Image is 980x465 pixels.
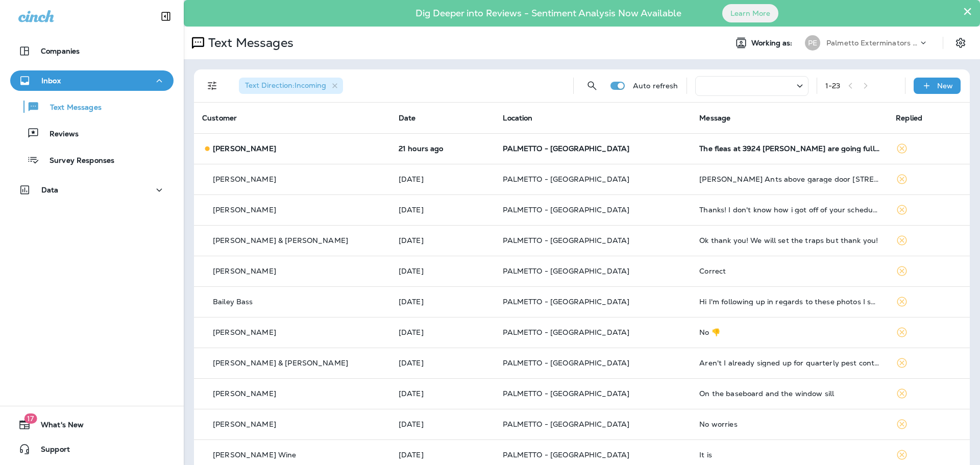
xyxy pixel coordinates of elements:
p: Text Messages [204,35,293,51]
p: Sep 23, 2025 07:09 AM [399,298,487,306]
button: Collapse Sidebar [152,6,180,27]
span: PALMETTO - [GEOGRAPHIC_DATA] [503,205,629,214]
span: Text Direction : Incoming [245,81,326,90]
button: Learn More [722,4,778,22]
div: PE [805,35,820,51]
span: Support [31,445,70,457]
p: [PERSON_NAME] & [PERSON_NAME] [213,236,348,244]
span: PALMETTO - [GEOGRAPHIC_DATA] [503,328,629,337]
p: Text Messages [40,103,102,113]
p: Inbox [41,77,61,85]
button: Reviews [10,123,174,144]
div: Carpenter Ants above garage door 954 Key Colony Court Mount Pleasant, SC 29464 [699,175,879,183]
span: PALMETTO - [GEOGRAPHIC_DATA] [503,266,629,276]
span: What's New [31,421,84,433]
p: Dig Deeper into Reviews - Sentiment Analysis Now Available [386,12,711,15]
p: Sep 23, 2025 11:57 AM [399,236,487,244]
p: Sep 23, 2025 02:23 PM [399,206,487,214]
span: Replied [896,113,922,123]
p: Auto refresh [633,82,678,90]
span: PALMETTO - [GEOGRAPHIC_DATA] [503,450,629,459]
button: Survey Responses [10,149,174,170]
span: Message [699,113,730,123]
div: Hi I'm following up in regards to these photos I sent last week. I was told I'd be notified as to... [699,298,879,306]
span: PALMETTO - [GEOGRAPHIC_DATA] [503,420,629,429]
div: Aren't I already signed up for quarterly pest control? [699,359,879,367]
p: Sep 22, 2025 03:58 PM [399,389,487,398]
button: Close [963,3,972,19]
p: Sep 23, 2025 02:48 PM [399,175,487,183]
button: 17What's New [10,414,174,435]
div: Correct [699,267,879,275]
p: Bailey Bass [213,298,253,306]
span: PALMETTO - [GEOGRAPHIC_DATA] [503,175,629,184]
span: Customer [202,113,237,123]
p: [PERSON_NAME] Wine [213,451,297,459]
button: Support [10,439,174,459]
p: Sep 22, 2025 02:41 PM [399,420,487,428]
p: [PERSON_NAME] [213,144,276,153]
span: PALMETTO - [GEOGRAPHIC_DATA] [503,358,629,368]
div: It is [699,451,879,459]
p: Sep 22, 2025 07:05 PM [399,359,487,367]
span: PALMETTO - [GEOGRAPHIC_DATA] [503,297,629,306]
div: Text Direction:Incoming [239,78,343,94]
button: Settings [951,34,970,52]
p: Companies [41,47,80,55]
p: [PERSON_NAME] [213,175,276,183]
button: Inbox [10,70,174,91]
div: Thanks! I don't know how i got off of your schedule? We have been customers since 2003 [699,206,879,214]
p: [PERSON_NAME] [213,206,276,214]
p: Survey Responses [39,156,114,166]
button: Filters [202,76,223,96]
p: Sep 22, 2025 07:50 PM [399,328,487,336]
p: [PERSON_NAME] [213,267,276,275]
span: PALMETTO - [GEOGRAPHIC_DATA] [503,144,629,153]
p: Data [41,186,59,194]
div: No worries [699,420,879,428]
p: Sep 22, 2025 02:02 PM [399,451,487,459]
span: Date [399,113,416,123]
span: Location [503,113,532,123]
p: Sep 24, 2025 04:08 PM [399,144,487,153]
p: New [937,82,953,90]
span: 17 [24,413,37,424]
div: No 👎 [699,328,879,336]
p: [PERSON_NAME] & [PERSON_NAME] [213,359,348,367]
span: PALMETTO - [GEOGRAPHIC_DATA] [503,236,629,245]
p: Sep 23, 2025 10:30 AM [399,267,487,275]
span: PALMETTO - [GEOGRAPHIC_DATA] [503,389,629,398]
button: Search Messages [582,76,602,96]
button: Companies [10,41,174,61]
p: [PERSON_NAME] [213,328,276,336]
p: [PERSON_NAME] [213,420,276,428]
p: Reviews [39,130,79,139]
span: Working as: [751,39,795,47]
div: On the baseboard and the window sill [699,389,879,398]
p: [PERSON_NAME] [213,389,276,398]
button: Text Messages [10,96,174,117]
p: Palmetto Exterminators LLC [826,39,918,47]
div: The fleas at 3924 Hilda are going full blast again. We didn't get over there to vacuum it. We mov... [699,144,879,153]
button: Data [10,180,174,200]
div: 1 - 23 [825,82,841,90]
div: Ok thank you! We will set the traps but thank you! [699,236,879,244]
